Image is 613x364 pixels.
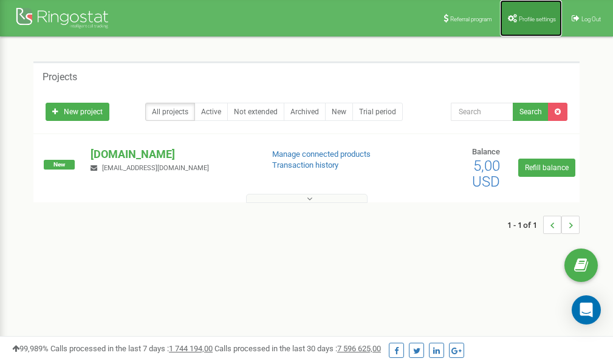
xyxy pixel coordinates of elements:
[518,159,575,177] a: Refill balance
[451,103,513,121] input: Search
[272,149,371,159] a: Manage connected products
[44,160,75,170] span: New
[214,344,381,353] span: Calls processed in the last 30 days :
[472,157,500,190] span: 5,00 USD
[513,103,549,121] button: Search
[519,16,556,22] span: Profile settings
[507,216,543,234] span: 1 - 1 of 1
[145,103,195,121] a: All projects
[337,344,381,353] u: 7 596 625,00
[581,16,601,22] span: Log Out
[272,160,338,170] a: Transaction history
[227,103,284,121] a: Not extended
[325,103,353,121] a: New
[450,16,492,22] span: Referral program
[507,204,580,246] nav: ...
[12,344,49,353] span: 99,989%
[91,146,252,162] p: [DOMAIN_NAME]
[572,295,601,325] div: Open Intercom Messenger
[50,344,213,353] span: Calls processed in the last 7 days :
[194,103,228,121] a: Active
[46,103,109,121] a: New project
[472,147,500,156] span: Balance
[284,103,326,121] a: Archived
[352,103,403,121] a: Trial period
[102,164,209,172] span: [EMAIL_ADDRESS][DOMAIN_NAME]
[169,344,213,353] u: 1 744 194,00
[43,72,77,83] h5: Projects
